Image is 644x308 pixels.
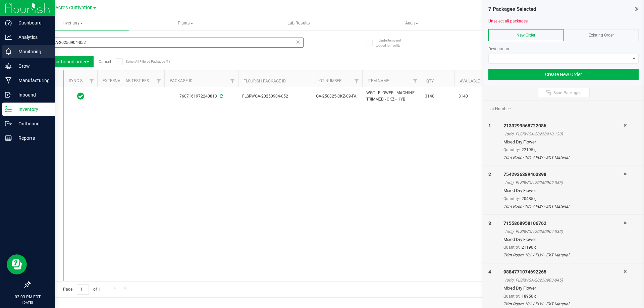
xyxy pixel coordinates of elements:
div: 7542936389463398 [503,171,624,178]
div: (orig. FLSRWGA-20250910-130) [505,131,624,137]
a: Inventory Counts [468,16,581,30]
p: Manufacturing [12,76,52,84]
span: Green Acres Cultivation [41,5,93,11]
inline-svg: Monitoring [5,48,12,55]
span: Select All Filtered Packages (1) [126,60,159,63]
span: Add to outbound order [39,59,89,64]
inline-svg: Outbound [5,120,12,127]
a: Filter [410,75,421,87]
a: Qty [426,79,434,83]
a: Filter [153,75,164,87]
span: 4 [488,269,491,274]
div: Mixed Dry Flower [503,285,624,292]
p: Analytics [12,33,52,41]
inline-svg: Inbound [5,91,12,98]
p: Inventory [12,105,52,113]
div: (orig. FLSRWGA-20250909-056) [505,180,624,186]
inline-svg: Inventory [5,106,12,113]
a: Package ID [170,78,193,83]
span: Quantity: [503,245,520,250]
span: Clear [296,38,300,46]
div: Trim Room 101 / FLW - EXT Material [503,252,624,258]
a: Available [460,79,480,83]
span: Quantity: [503,196,520,201]
div: 9884771074692265 [503,268,624,275]
span: Sync from Compliance System [219,94,223,99]
span: Scan Packages [553,90,581,96]
span: Destination [488,47,509,51]
a: Filter [227,75,238,87]
a: Plants [129,16,242,30]
div: (orig. FLSRWGA-20250903-045) [505,277,624,283]
a: Lot Number [317,78,341,83]
span: WGT - FLOWER - MACHINE TRIMMED - CKZ - HYB [366,90,417,103]
span: Quantity: [503,294,520,299]
span: 3140 [459,93,484,100]
input: 1 [77,284,89,295]
p: Inbound [12,91,52,99]
iframe: Resource center [7,254,27,274]
span: 21190 g [522,245,537,250]
span: Inventory [16,20,129,26]
p: [DATE] [3,300,52,305]
a: Filter [86,75,97,87]
a: Filter [351,75,362,87]
a: Flourish Package ID [244,79,286,83]
div: 7155868958106762 [503,220,624,227]
span: New Order [517,33,535,38]
a: Item Name [368,78,389,83]
div: 2133299568722085 [503,122,624,129]
inline-svg: Dashboard [5,19,12,26]
button: Create New Order [488,69,639,80]
p: Grow [12,62,52,70]
span: 3 [488,221,491,226]
span: Lab Results [278,20,319,26]
div: Mixed Dry Flower [503,187,624,194]
div: Mixed Dry Flower [503,236,624,243]
button: Add to outbound order [35,56,94,67]
span: GA-250825-CKZ-09-FA [316,93,358,100]
span: 2 [488,172,491,177]
span: Plants [129,20,242,26]
inline-svg: Grow [5,63,12,69]
span: 18950 g [522,294,537,299]
div: Mixed Dry Flower [503,139,624,145]
span: Page of 1 [57,284,106,295]
span: 1 [488,123,491,128]
a: Lab Results [242,16,355,30]
inline-svg: Manufacturing [5,77,12,84]
button: Scan Packages [538,88,590,98]
span: In Sync [77,91,84,101]
div: 7607161972240813 [163,93,239,100]
p: Reports [12,134,52,142]
div: Trim Room 101 / FLW - EXT Material [503,301,624,307]
inline-svg: Reports [5,135,12,141]
span: Quantity: [503,147,520,152]
span: FLSRWGA-20250904-052 [242,93,308,100]
a: Inventory [16,16,129,30]
p: Outbound [12,120,52,128]
div: (orig. FLSRWGA-20250904-032) [505,229,624,235]
span: 20485 g [522,196,537,201]
input: Search Package ID, Item Name, SKU, Lot or Part Number... [30,38,304,48]
a: Cancel [99,59,111,64]
inline-svg: Analytics [5,34,12,41]
div: Trim Room 101 / FLW - EXT Material [503,203,624,209]
a: External Lab Test Result [103,78,155,83]
span: Audit [356,20,468,26]
span: 3140 [425,93,450,100]
p: Monitoring [12,48,52,56]
a: Audit [355,16,468,30]
a: Unselect all packages [488,19,528,23]
span: 22195 g [522,147,537,152]
a: Sync Status [69,78,95,83]
span: Include items not tagged for facility [376,38,409,48]
p: Dashboard [12,19,52,27]
div: Trim Room 101 / FLW - EXT Material [503,155,624,161]
p: 03:03 PM EDT [3,294,52,300]
span: Existing Order [589,33,614,38]
span: Lot Number: [488,106,511,112]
